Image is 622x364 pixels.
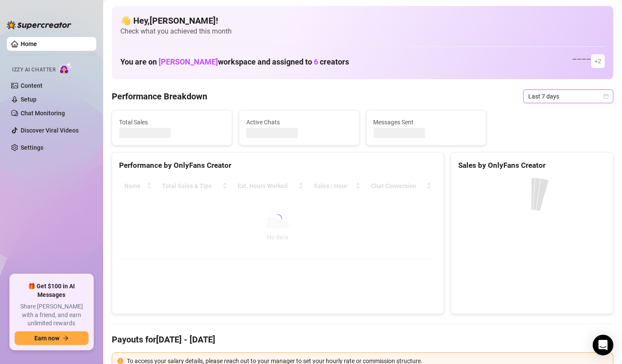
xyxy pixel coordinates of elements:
[120,15,605,27] h4: 👋 Hey, [PERSON_NAME] !
[572,54,605,68] div: — — — —
[120,57,349,67] h1: You are on workspace and assigned to creators
[119,117,225,127] span: Total Sales
[604,94,609,99] span: calendar
[34,335,59,342] span: Earn now
[21,144,43,151] a: Settings
[528,90,608,103] span: Last 7 days
[15,331,89,345] button: Earn nowarrow-right
[273,213,283,224] span: loading
[246,117,352,127] span: Active Chats
[314,57,318,66] span: 6
[112,90,207,102] h4: Performance Breakdown
[117,358,123,364] span: exclamation-circle
[374,117,479,127] span: Messages Sent
[59,62,72,75] img: AI Chatter
[119,160,437,171] div: Performance by OnlyFans Creator
[112,333,613,345] h4: Payouts for [DATE] - [DATE]
[120,27,605,36] span: Check what you achieved this month
[21,110,65,117] a: Chat Monitoring
[63,335,69,341] span: arrow-right
[21,96,37,103] a: Setup
[12,66,55,74] span: Izzy AI Chatter
[15,282,89,299] span: 🎁 Get $100 in AI Messages
[594,56,601,66] span: + 2
[21,127,79,134] a: Discover Viral Videos
[159,57,218,66] span: [PERSON_NAME]
[458,160,606,171] div: Sales by OnlyFans Creator
[593,335,613,355] div: Open Intercom Messenger
[21,40,37,47] a: Home
[15,302,89,328] span: Share [PERSON_NAME] with a friend, and earn unlimited rewards
[7,21,71,29] img: logo-BBDzfeDw.svg
[21,82,43,89] a: Content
